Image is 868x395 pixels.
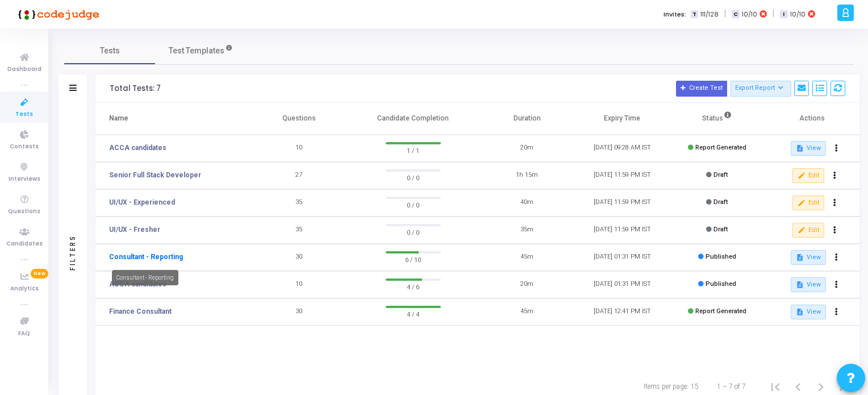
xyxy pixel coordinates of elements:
button: Edit [792,223,824,238]
mat-icon: description [796,253,804,261]
mat-icon: edit [798,226,806,234]
td: 30 [252,244,347,271]
span: 4 / 6 [386,281,441,292]
span: | [773,8,774,20]
a: UI/UX - Experienced [109,197,175,207]
mat-icon: edit [798,199,806,207]
td: [DATE] 11:59 PM IST [575,189,670,217]
td: 35 [252,189,347,217]
td: 10 [252,271,347,298]
td: [DATE] 11:59 PM IST [575,162,670,189]
span: Published [706,253,736,260]
td: 30 [252,298,347,326]
td: 45m [479,298,574,326]
div: Consultant - Reporting [112,270,178,285]
a: Consultant - Reporting [109,252,183,262]
span: 0 / 0 [386,199,441,210]
th: Status [670,103,765,135]
span: FAQ [18,329,30,339]
mat-icon: description [796,308,804,316]
span: 10/10 [790,10,806,19]
th: Candidate Completion [347,103,479,135]
span: Report Generated [695,144,746,151]
span: 0 / 0 [386,172,441,183]
label: Invites: [663,10,686,19]
span: Tests [15,110,33,119]
div: 1 – 7 of 7 [717,381,746,392]
td: 20m [479,135,574,162]
th: Questions [252,103,347,135]
span: Draft [713,198,728,206]
div: Filters [68,190,78,315]
th: Expiry Time [575,103,670,135]
button: View [791,141,825,156]
span: T [691,10,698,19]
span: Published [706,280,736,288]
button: Edit [792,196,824,210]
div: Total Tests: 7 [110,84,161,93]
td: [DATE] 11:59 PM IST [575,217,670,244]
div: Items per page: [644,381,688,392]
td: [DATE] 01:31 PM IST [575,271,670,298]
th: Actions [765,103,859,135]
a: UI/UX - Fresher [109,224,160,235]
td: [DATE] 12:41 PM IST [575,298,670,326]
span: 0 / 0 [386,226,441,238]
th: Name [95,103,252,135]
span: 6 / 10 [386,253,441,265]
span: 111/128 [700,10,719,19]
mat-icon: description [796,281,804,289]
td: 10 [252,135,347,162]
span: Dashboard [7,65,41,74]
button: View [791,305,825,319]
span: Draft [713,171,728,178]
td: 35m [479,217,574,244]
span: Draft [713,226,728,233]
button: View [791,277,825,292]
button: Edit [792,168,824,183]
div: 15 [691,381,699,392]
button: View [791,250,825,265]
span: Tests [100,45,120,57]
span: Contests [10,142,39,152]
span: I [780,10,787,19]
span: Candidates [6,239,43,249]
a: Finance Consultant [109,306,172,317]
img: logo [14,3,99,26]
td: [DATE] 09:28 AM IST [575,135,670,162]
td: 40m [479,189,574,217]
td: 35 [252,217,347,244]
a: ACCA candidates [109,143,166,153]
th: Duration [479,103,574,135]
span: Report Generated [695,307,746,315]
span: 1 / 1 [386,144,441,156]
a: Senior Full Stack Developer [109,170,201,180]
td: 45m [479,244,574,271]
td: [DATE] 01:31 PM IST [575,244,670,271]
mat-icon: description [796,144,804,152]
span: Interviews [9,174,40,184]
button: Create Test [676,81,727,97]
span: 4 / 4 [386,308,441,319]
mat-icon: edit [798,172,806,180]
span: Test Templates [169,45,224,57]
span: | [724,8,726,20]
td: 20m [479,271,574,298]
span: Analytics [10,284,39,294]
span: 10/10 [742,10,757,19]
button: Export Report [731,81,791,97]
td: 27 [252,162,347,189]
span: Questions [8,207,40,217]
span: C [732,10,739,19]
span: New [31,269,48,278]
td: 1h 15m [479,162,574,189]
